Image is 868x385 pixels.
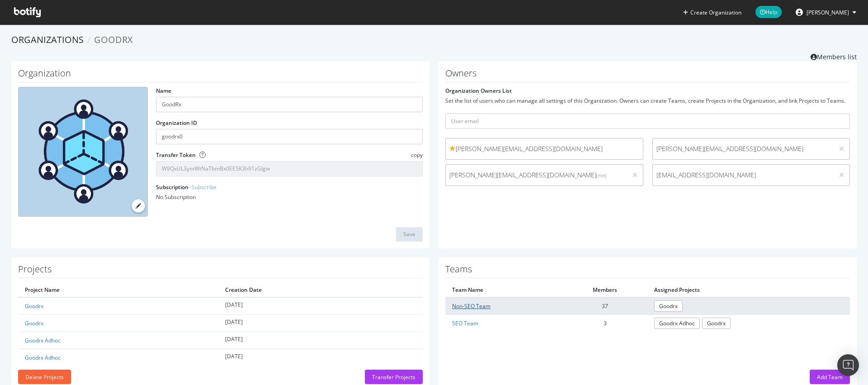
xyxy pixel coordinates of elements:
a: Goodrx [25,302,43,310]
span: [PERSON_NAME][EMAIL_ADDRESS][DOMAIN_NAME] [449,144,639,153]
h1: Teams [445,264,850,278]
small: (me) [596,172,606,179]
a: Organizations [11,33,84,46]
a: - Subscribe [189,183,217,191]
div: Open Intercom Messenger [837,354,859,376]
label: Organization ID [156,119,197,127]
label: Name [156,87,171,95]
a: Non-SEO Team [452,302,491,310]
button: Transfer Projects [365,370,423,384]
div: Set the list of users who can manage all settings of this Organization. Owners can create Teams, ... [445,97,850,105]
span: [PERSON_NAME][EMAIL_ADDRESS][DOMAIN_NAME] [656,144,830,153]
a: Goodrx Adhoc [25,337,61,344]
th: Members [562,283,648,297]
ol: breadcrumbs [11,33,857,47]
a: Add Team [810,373,850,381]
span: copy [411,151,423,159]
td: [DATE] [218,314,423,332]
label: Subscription [156,183,217,191]
button: Create Organization [683,8,742,17]
label: Transfer Token [156,151,196,159]
div: No Subscription [156,193,423,201]
a: Goodrx [25,319,43,327]
span: [EMAIL_ADDRESS][DOMAIN_NAME] [656,171,830,180]
td: [DATE] [218,332,423,349]
a: Transfer Projects [365,373,423,381]
a: Goodrx Adhoc [25,354,61,361]
a: Goodrx [702,318,731,329]
h1: Organization [18,68,423,82]
span: Jacob Hurwith [807,9,849,16]
button: Save [396,227,423,242]
td: [DATE] [218,349,423,366]
div: Save [403,230,415,238]
label: Organization Owners List [445,87,512,95]
span: [PERSON_NAME][EMAIL_ADDRESS][DOMAIN_NAME] [449,171,623,180]
button: Add Team [810,370,850,384]
input: name [156,97,423,112]
span: Help [755,6,782,18]
div: Transfer Projects [372,373,415,381]
button: [PERSON_NAME] [788,5,863,19]
h1: Owners [445,68,850,82]
a: Goodrx [654,300,683,312]
th: Project Name [18,283,218,297]
a: Goodrx Adhoc [654,318,700,329]
a: Members list [811,50,857,62]
div: Add Team [817,373,843,381]
th: Creation Date [218,283,423,297]
span: GoodRx [94,33,133,46]
input: Organization ID [156,129,423,144]
a: SEO Team [452,319,478,327]
input: User email [445,114,850,129]
td: 3 [562,314,648,332]
td: [DATE] [218,297,423,315]
td: 37 [562,297,648,315]
a: Delete Projects [18,373,71,381]
div: Delete Projects [25,373,64,381]
button: Delete Projects [18,370,71,384]
h1: Projects [18,264,423,278]
th: Assigned Projects [647,283,850,297]
th: Team Name [445,283,562,297]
